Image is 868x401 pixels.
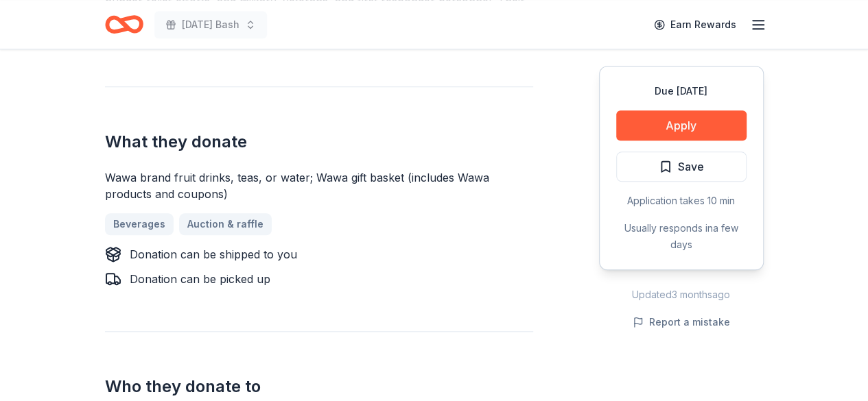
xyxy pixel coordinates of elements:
div: Donation can be picked up [130,271,270,287]
button: Apply [616,110,747,141]
h2: What they donate [105,131,533,153]
div: Donation can be shipped to you [130,246,297,263]
a: Home [105,8,143,40]
a: Earn Rewards [646,12,744,37]
button: [DATE] Bash [154,11,267,38]
button: Save [616,151,747,182]
div: Wawa brand fruit drinks, teas, or water; Wawa gift basket (includes Wawa products and coupons) [105,169,533,202]
div: Usually responds in a few days [616,220,747,253]
a: Beverages [105,213,174,235]
span: Save [678,158,704,175]
h2: Who they donate to [105,376,533,398]
span: [DATE] Bash [182,16,239,33]
div: Application takes 10 min [616,193,747,209]
div: Due [DATE] [616,83,747,99]
button: Report a mistake [633,314,730,330]
a: Auction & raffle [179,213,272,235]
div: Updated 3 months ago [599,287,764,303]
